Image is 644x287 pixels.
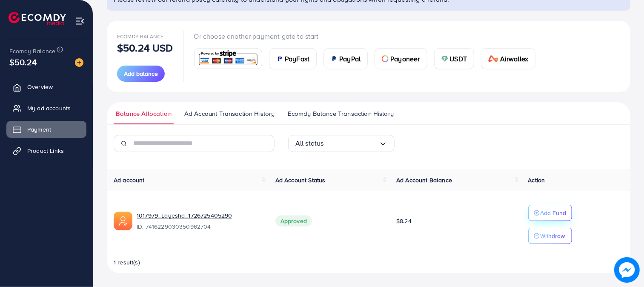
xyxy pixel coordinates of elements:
[488,55,498,62] img: card
[6,142,86,159] a: Product Links
[275,176,326,184] span: Ad Account Status
[434,48,475,69] a: cardUSDT
[441,55,448,62] img: card
[382,55,389,62] img: card
[117,33,163,40] span: Ecomdy Balance
[396,176,452,184] span: Ad Account Balance
[541,231,565,241] p: Withdraw
[331,55,338,62] img: card
[288,135,395,152] div: Search for option
[9,56,37,68] span: $50.24
[6,78,86,95] a: Overview
[614,257,640,283] img: image
[324,137,379,150] input: Search for option
[9,47,55,55] span: Ecomdy Balance
[528,228,572,244] button: Withdraw
[6,121,86,138] a: Payment
[114,176,145,184] span: Ad account
[375,48,427,69] a: cardPayoneer
[275,215,312,227] span: Approved
[450,54,467,64] span: USDT
[396,217,412,225] span: $8.24
[137,211,232,220] a: 1017979_Layesha_1726725405290
[285,54,309,64] span: PayFast
[137,211,262,231] div: <span class='underline'>1017979_Layesha_1726725405290</span></br>7416229030350962704
[27,125,51,134] span: Payment
[194,48,263,69] a: card
[390,54,420,64] span: Payoneer
[288,109,394,118] span: Ecomdy Balance Transaction History
[9,12,66,25] img: logo
[276,55,283,62] img: card
[114,212,132,230] img: ic-ads-acc.e4c84228.svg
[27,83,53,91] span: Overview
[541,208,567,218] p: Add Fund
[295,137,324,150] span: All status
[75,58,83,67] img: image
[481,48,535,69] a: cardAirwallex
[75,16,85,26] img: menu
[137,222,262,231] span: ID: 7416229030350962704
[339,54,361,64] span: PayPal
[6,100,86,117] a: My ad accounts
[500,54,528,64] span: Airwallex
[114,258,140,267] span: 1 result(s)
[27,146,64,155] span: Product Links
[116,109,172,118] span: Balance Allocation
[323,48,368,69] a: cardPayPal
[117,43,173,53] p: $50.24 USD
[197,49,260,68] img: card
[194,31,543,41] p: Or choose another payment gate to start
[184,109,275,118] span: Ad Account Transaction History
[117,66,165,82] button: Add balance
[269,48,317,69] a: cardPayFast
[27,104,71,112] span: My ad accounts
[528,205,572,221] button: Add Fund
[528,176,545,184] span: Action
[124,69,158,78] span: Add balance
